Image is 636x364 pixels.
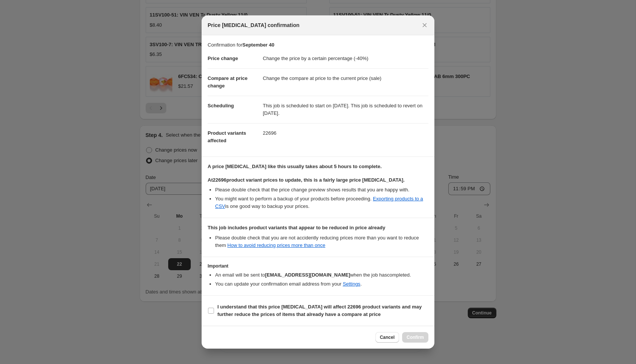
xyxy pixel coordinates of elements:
[242,42,274,48] b: September 40
[263,68,428,88] dd: Change the compare at price to the current price (sale)
[215,195,428,210] li: You might want to perform a backup of your products before proceeding. is one good way to backup ...
[215,186,428,194] li: Please double check that the price change preview shows results that you are happy with.
[217,304,422,317] b: I understand that this price [MEDICAL_DATA] will affect 22696 product variants and may further re...
[208,177,405,183] b: At 22696 product variant prices to update, this is a fairly large price [MEDICAL_DATA].
[208,225,385,230] b: This job includes product variants that appear to be reduced in price already
[265,272,350,278] b: [EMAIL_ADDRESS][DOMAIN_NAME]
[215,234,428,249] li: Please double check that you are not accidently reducing prices more than you want to reduce them
[263,49,428,68] dd: Change the price by a certain percentage (-40%)
[208,41,428,49] p: Confirmation for
[263,96,428,123] dd: This job is scheduled to start on [DATE]. This job is scheduled to revert on [DATE].
[215,280,428,288] li: You can update your confirmation email address from your .
[215,196,423,209] a: Exporting products to a CSV
[419,20,430,30] button: Close
[215,271,428,279] li: An email will be sent to when the job has completed .
[380,334,395,340] span: Cancel
[343,281,360,287] a: Settings
[208,130,246,143] span: Product variants affected
[228,242,326,248] a: How to avoid reducing prices more than once
[263,123,428,143] dd: 22696
[208,75,247,89] span: Compare at price change
[208,103,234,108] span: Scheduling
[375,332,399,343] button: Cancel
[208,164,382,169] b: A price [MEDICAL_DATA] like this usually takes about 5 hours to complete.
[208,56,238,61] span: Price change
[208,263,428,269] h3: Important
[208,21,300,29] span: Price [MEDICAL_DATA] confirmation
